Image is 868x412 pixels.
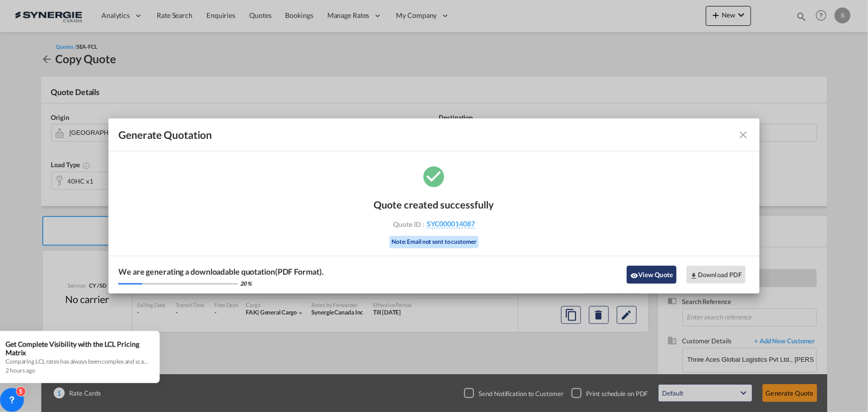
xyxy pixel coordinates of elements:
div: We are generating a downloadable quotation(PDF Format). [118,266,324,277]
md-icon: icon-checkbox-marked-circle [422,164,447,189]
div: Quote created successfully [374,199,494,210]
md-icon: icon-eye [630,272,638,280]
span: Generate Quotation [118,128,212,141]
span: SYC000014087 [427,219,475,228]
div: 20 % [240,280,252,287]
md-dialog: Generate Quotation Quote ... [108,118,760,294]
div: Note: Email not sent to customer [389,236,479,248]
md-icon: icon-close fg-AAA8AD cursor m-0 [738,129,750,141]
div: Quote ID : [377,219,492,228]
button: Download PDF [686,266,746,284]
button: icon-eyeView Quote [627,266,676,284]
md-icon: icon-download [690,272,698,280]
